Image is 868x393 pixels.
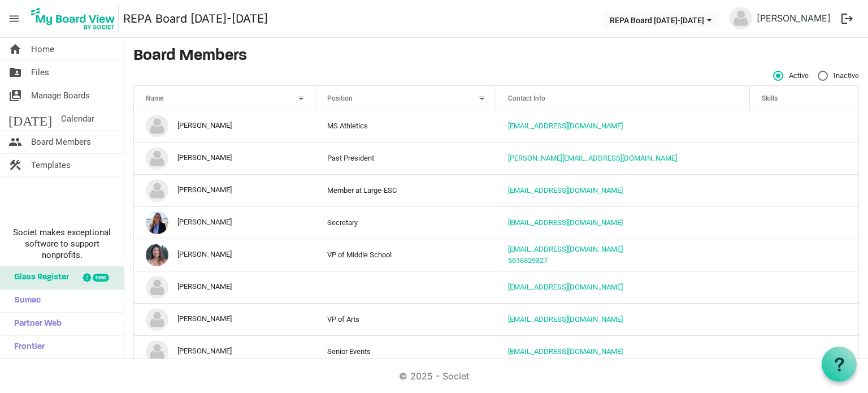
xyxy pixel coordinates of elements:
[146,308,168,331] img: no-profile-picture.svg
[818,71,859,81] span: Inactive
[61,107,94,130] span: Calendar
[31,61,49,84] span: Files
[496,335,750,368] td: dbwmartorella@gmail.com is template cell column header Contact Info
[146,115,168,137] img: no-profile-picture.svg
[134,271,315,303] td: Angelina Kaye is template cell column header Name
[3,8,25,29] span: menu
[31,84,90,107] span: Manage Boards
[750,110,858,142] td: is template cell column header Skills
[8,313,62,335] span: Partner Web
[133,47,859,66] h3: Board Members
[496,110,750,142] td: aswagner93@aol.com is template cell column header Contact Info
[315,335,497,368] td: Senior Events column header Position
[508,256,548,265] a: 5616329327
[8,336,45,359] span: Frontier
[399,370,469,382] a: © 2025 - Societ
[134,142,315,174] td: Allison Holly is template cell column header Name
[146,211,168,234] img: GVxojR11xs49XgbNM-sLDDWjHKO122yGBxu-5YQX9yr1ADdzlG6A4r0x0F6G_grEQxj0HNV2lcBeFAaywZ0f2A_thumb.png
[508,154,677,162] a: [PERSON_NAME][EMAIL_ADDRESS][DOMAIN_NAME]
[750,239,858,271] td: is template cell column header Skills
[315,110,497,142] td: MS Athletics column header Position
[750,335,858,368] td: is template cell column header Skills
[28,5,123,33] a: My Board View Logo
[146,179,168,202] img: no-profile-picture.svg
[93,274,109,282] div: new
[327,94,353,102] span: Position
[134,206,315,239] td: Amy Brown is template cell column header Name
[508,218,623,227] a: [EMAIL_ADDRESS][DOMAIN_NAME]
[315,239,497,271] td: VP of Middle School column header Position
[31,154,71,176] span: Templates
[8,61,22,84] span: folder_shared
[496,142,750,174] td: allisonholly@me.com is template cell column header Contact Info
[134,239,315,271] td: Amy Hadjilogiou is template cell column header Name
[602,12,719,28] button: REPA Board 2025-2026 dropdownbutton
[496,303,750,335] td: cbrooke1@gmail.com is template cell column header Contact Info
[508,94,545,102] span: Contact Info
[508,283,623,291] a: [EMAIL_ADDRESS][DOMAIN_NAME]
[750,303,858,335] td: is template cell column header Skills
[8,290,41,312] span: Sumac
[146,340,168,363] img: no-profile-picture.svg
[123,7,268,30] a: REPA Board [DATE]-[DATE]
[508,245,623,253] a: [EMAIL_ADDRESS][DOMAIN_NAME]
[8,38,22,61] span: home
[496,174,750,206] td: alyssa.kriplen@makwork.com is template cell column header Contact Info
[750,206,858,239] td: is template cell column header Skills
[508,315,623,323] a: [EMAIL_ADDRESS][DOMAIN_NAME]
[315,206,497,239] td: Secretary column header Position
[134,174,315,206] td: Alyssa Kriplen is template cell column header Name
[31,131,91,153] span: Board Members
[146,276,168,299] img: no-profile-picture.svg
[750,271,858,303] td: is template cell column header Skills
[496,239,750,271] td: ajs406@hotmail.com5616329327 is template cell column header Contact Info
[134,335,315,368] td: Dana Martorella is template cell column header Name
[508,186,623,195] a: [EMAIL_ADDRESS][DOMAIN_NAME]
[134,110,315,142] td: Alexis Wagner is template cell column header Name
[315,142,497,174] td: Past President column header Position
[8,131,22,153] span: people
[752,7,835,29] a: [PERSON_NAME]
[315,174,497,206] td: Member at Large-ESC column header Position
[134,303,315,335] td: Brooke Hoenig is template cell column header Name
[5,227,119,261] span: Societ makes exceptional software to support nonprofits.
[315,303,497,335] td: VP of Arts column header Position
[508,122,623,130] a: [EMAIL_ADDRESS][DOMAIN_NAME]
[146,244,168,266] img: YcOm1LtmP80IA-PKU6h1PJ--Jn-4kuVIEGfr0aR6qQTzM5pdw1I7-_SZs6Ee-9uXvl2a8gAPaoRLVNHcOWYtXg_thumb.png
[773,71,809,81] span: Active
[146,94,163,102] span: Name
[730,7,752,29] img: no-profile-picture.svg
[508,347,623,356] a: [EMAIL_ADDRESS][DOMAIN_NAME]
[835,7,859,31] button: logout
[8,84,22,107] span: switch_account
[762,94,778,102] span: Skills
[315,271,497,303] td: column header Position
[8,154,22,176] span: construction
[496,271,750,303] td: kaye1839@bellsouth.net is template cell column header Contact Info
[146,147,168,170] img: no-profile-picture.svg
[28,5,119,33] img: My Board View Logo
[8,266,69,289] span: Glass Register
[750,174,858,206] td: is template cell column header Skills
[31,38,54,61] span: Home
[496,206,750,239] td: akeroh@yahoo.com is template cell column header Contact Info
[750,142,858,174] td: is template cell column header Skills
[8,107,52,130] span: [DATE]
